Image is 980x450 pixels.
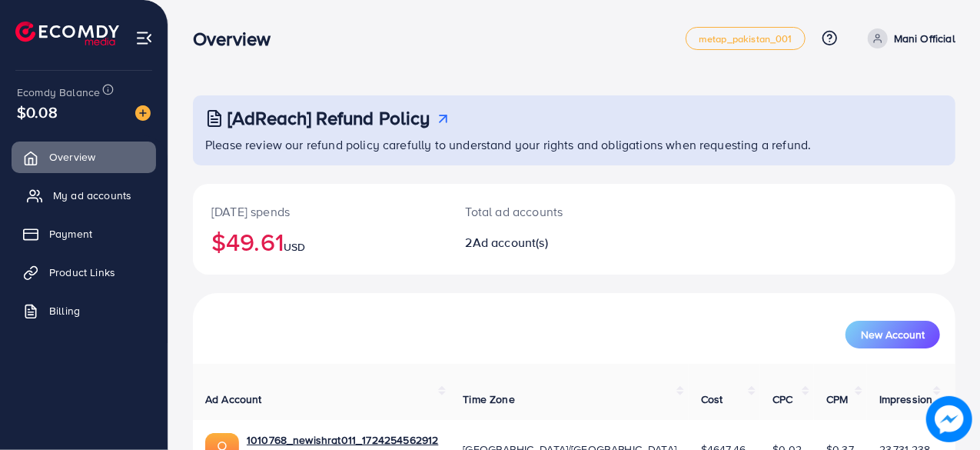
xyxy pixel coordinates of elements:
span: CPM [826,392,848,407]
h3: [AdReach] Refund Policy [228,107,430,129]
img: menu [135,29,153,47]
span: $0.08 [17,101,58,123]
h2: $49.61 [211,227,429,256]
span: USD [284,239,305,255]
p: Please review our refund policy carefully to understand your rights and obligations when requesti... [205,135,946,154]
a: Product Links [12,257,156,288]
a: My ad accounts [12,180,156,211]
span: New Account [861,329,925,340]
span: My ad accounts [53,188,131,203]
button: New Account [845,321,940,348]
span: Cost [701,392,723,407]
span: Ecomdy Balance [17,85,100,100]
span: Impression [879,392,933,407]
p: Total ad accounts [466,202,620,221]
span: CPC [772,392,792,407]
a: Billing [12,295,156,326]
p: [DATE] spends [211,202,429,221]
a: Overview [12,142,156,172]
span: metap_pakistan_001 [699,34,792,44]
span: Payment [49,226,92,242]
a: 1010768_newishrat011_1724254562912 [247,432,438,448]
span: Overview [49,149,95,165]
span: Billing [49,303,80,318]
span: Product Links [49,265,115,280]
a: Payment [12,218,156,249]
a: metap_pakistan_001 [686,27,806,50]
img: logo [15,22,119,45]
h3: Overview [193,28,283,50]
img: image [135,105,151,121]
a: Mani Official [862,28,955,48]
span: Ad Account [205,392,262,407]
h2: 2 [466,235,620,250]
span: Ad account(s) [473,234,548,251]
p: Mani Official [894,29,955,48]
img: image [926,396,972,442]
span: Time Zone [463,392,514,407]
